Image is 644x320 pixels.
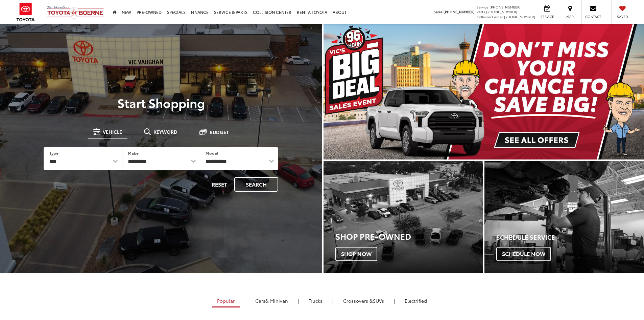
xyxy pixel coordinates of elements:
button: Search [234,177,278,192]
span: Saved [615,14,630,19]
li: | [243,297,247,304]
span: & Minivan [265,297,288,304]
span: Contact [585,14,601,19]
h3: Shop Pre-Owned [335,232,483,240]
p: Start Shopping [28,96,294,109]
span: Budget [210,130,229,134]
span: Vehicle [103,129,122,134]
li: | [296,297,301,304]
div: Toyota [484,161,644,273]
span: [PHONE_NUMBER] [504,14,535,19]
a: Trucks [304,295,328,306]
span: Keyword [153,129,177,134]
a: Popular [212,295,240,307]
img: Vic Vaughan Toyota of Boerne [47,5,104,19]
span: Shop Now [335,247,377,261]
a: Electrified [400,295,432,306]
a: Cars [250,295,293,306]
span: Service [477,4,488,9]
span: Service [540,14,555,19]
a: SUVs [338,295,389,306]
li: | [392,297,397,304]
span: [PHONE_NUMBER] [444,9,475,14]
span: Schedule Now [496,247,551,261]
li: | [331,297,335,304]
span: [PHONE_NUMBER] [486,9,517,14]
a: Schedule Service Schedule Now [484,161,644,273]
span: Parts [477,9,485,14]
span: Crossovers & [343,297,373,304]
div: Toyota [324,161,483,273]
label: Model [206,150,218,156]
label: Type [49,150,58,156]
button: Reset [206,177,233,192]
span: Sales [434,9,443,14]
span: Map [563,14,577,19]
a: Shop Pre-Owned Shop Now [324,161,483,273]
span: Collision Center [477,14,503,19]
label: Make [128,150,139,156]
h4: Schedule Service [496,234,644,241]
span: [PHONE_NUMBER] [490,4,521,9]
